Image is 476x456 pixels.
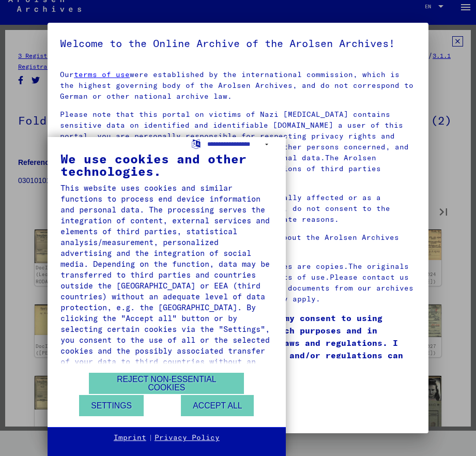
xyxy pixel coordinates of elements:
button: Settings [79,395,144,416]
button: Reject non-essential cookies [89,373,244,394]
a: Imprint [114,433,146,443]
div: This website uses cookies and similar functions to process end device information and personal da... [60,183,273,378]
div: We use cookies and other technologies. [60,153,273,177]
button: Accept all [181,395,254,416]
a: Privacy Policy [155,433,220,443]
